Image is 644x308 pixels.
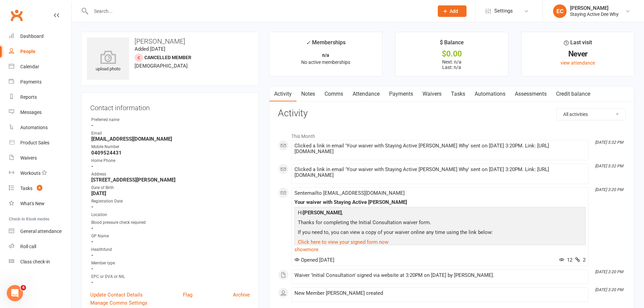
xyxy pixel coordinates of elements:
i: [DATE] 3:20 PM [595,287,623,292]
strong: 0409524431 [91,150,250,156]
div: upload photo [87,50,129,73]
div: GP Name [91,233,250,239]
div: Payments [20,79,42,85]
a: Payments [9,74,71,90]
div: Messages [20,110,42,115]
h3: Contact information [90,101,250,112]
a: Class kiosk mode [9,254,71,269]
a: What's New [9,196,71,211]
a: Notes [296,86,320,102]
a: People [9,44,71,59]
a: Automations [9,120,71,135]
div: Mobile Number [91,144,250,150]
i: [DATE] 3:20 PM [595,269,623,274]
span: Cancelled member [144,55,191,60]
span: 4 [21,285,26,290]
div: Automations [20,125,48,130]
strong: - [91,279,250,285]
a: Credit balance [551,86,595,102]
div: Class check-in [20,259,50,264]
h3: Activity [278,108,626,119]
div: People [20,49,35,54]
i: ✓ [306,40,310,46]
a: Reports [9,90,71,105]
div: Preferred name [91,117,250,123]
div: What's New [20,201,45,206]
strong: - [91,239,250,245]
div: Waivers [20,155,37,161]
span: 2 [575,257,586,263]
div: EC [553,4,567,18]
a: Roll call [9,239,71,254]
p: If you need to, you can view a copy of your waiver online any time using the link below: [296,228,584,238]
div: Your waiver with Staying Active [PERSON_NAME] [294,199,586,205]
strong: - [91,163,250,169]
a: Messages [9,105,71,120]
a: Manage Comms Settings [90,299,147,307]
a: Automations [470,86,510,102]
a: Comms [320,86,348,102]
div: Workouts [20,170,41,176]
time: Added [DATE] [135,46,165,52]
a: Assessments [510,86,551,102]
div: Registration Date [91,198,250,205]
div: Clicked a link in email 'Your waiver with Staying Active [PERSON_NAME] Why' sent on [DATE] 3:20PM... [294,167,586,178]
span: [DEMOGRAPHIC_DATA] [135,63,188,69]
div: Member type [91,260,250,266]
h3: [PERSON_NAME] [87,38,253,45]
div: Date of Birth [91,185,250,191]
p: Hi , [296,209,584,218]
div: Never [528,50,628,57]
p: Thanks for completing the Initial Consultation waiver form. [296,218,584,228]
a: Update Contact Details [90,291,143,299]
div: Waiver 'Initial Consultation' signed via website at 3:20PM on [DATE] by [PERSON_NAME]. [294,273,586,278]
strong: [DATE] [91,190,250,196]
input: Search... [89,6,429,16]
strong: - [91,225,250,231]
span: 6 [37,185,42,191]
a: Flag [183,291,192,299]
div: Product Sales [20,140,49,145]
a: General attendance kiosk mode [9,224,71,239]
div: New Member [PERSON_NAME] created [294,290,586,296]
div: Location [91,212,250,218]
div: Last visit [564,38,592,50]
div: Healthfund [91,246,250,253]
div: EPC or DVA or NIL [91,274,250,280]
strong: [PERSON_NAME] [303,210,342,216]
p: Next: n/a Last: n/a [402,59,502,70]
a: Product Sales [9,135,71,150]
div: Roll call [20,244,36,249]
strong: [EMAIL_ADDRESS][DOMAIN_NAME] [91,136,250,142]
span: Settings [494,3,513,19]
a: show more [294,245,586,254]
div: Home Phone [91,158,250,164]
a: Waivers [9,150,71,166]
div: $0.00 [402,50,502,57]
div: $ Balance [440,38,464,50]
a: Tasks [446,86,470,102]
strong: n/a [322,52,329,58]
strong: [STREET_ADDRESS][PERSON_NAME] [91,177,250,183]
strong: - [91,252,250,258]
a: Activity [269,86,296,102]
div: Staying Active Dee Why [570,11,619,17]
a: Clubworx [8,7,25,24]
iframe: Intercom live chat [7,285,23,301]
div: Email [91,130,250,137]
a: Archive [233,291,250,299]
strong: - [91,204,250,210]
div: Blood pressure check required [91,219,250,226]
a: Calendar [9,59,71,74]
div: Clicked a link in email 'Your waiver with Staying Active [PERSON_NAME] Why' sent on [DATE] 3:20PM... [294,143,586,155]
a: Dashboard [9,29,71,44]
span: No active memberships [301,60,350,65]
div: Calendar [20,64,39,69]
a: Tasks 6 [9,181,71,196]
a: view attendance [560,60,595,66]
div: Dashboard [20,33,44,39]
div: [PERSON_NAME] [570,5,619,11]
span: Sent email to [EMAIL_ADDRESS][DOMAIN_NAME] [294,190,405,196]
a: Click here to view your signed form now [298,239,388,245]
i: [DATE] 5:32 PM [595,140,623,145]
